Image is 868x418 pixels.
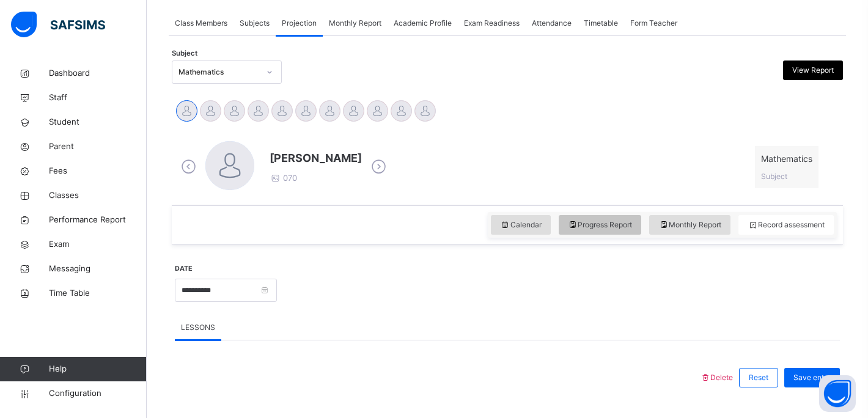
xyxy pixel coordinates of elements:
span: Projection [282,18,317,29]
span: Class Members [175,18,227,29]
span: Dashboard [49,67,147,79]
span: Exam [49,238,147,251]
span: Record assessment [748,219,825,230]
span: 070 [270,173,297,183]
span: Monthly Report [329,18,381,29]
span: Monthly Report [658,219,721,230]
span: Academic Profile [394,18,452,29]
span: Classes [49,189,147,202]
span: Staff [49,92,147,104]
span: Fees [49,165,147,177]
span: Student [49,116,147,128]
span: Messaging [49,263,147,275]
span: [PERSON_NAME] [270,150,362,166]
button: Open asap [819,375,856,412]
span: Exam Readiness [464,18,520,29]
span: Performance Report [49,214,147,226]
span: Reset [749,372,768,383]
span: Timetable [584,18,618,29]
span: Mathematics [761,152,812,165]
span: Form Teacher [630,18,677,29]
span: Configuration [49,387,146,400]
span: Subject [761,172,787,181]
span: Calendar [500,219,542,230]
span: Progress Report [568,219,633,230]
span: View Report [792,65,834,76]
span: Parent [49,141,147,153]
img: safsims [11,12,105,37]
span: Subject [172,48,197,59]
span: Save entry [793,372,831,383]
span: LESSONS [181,322,215,333]
span: Attendance [532,18,572,29]
span: Time Table [49,287,147,299]
span: Delete [700,373,733,382]
span: Help [49,363,146,375]
label: Date [175,264,193,274]
span: Subjects [240,18,270,29]
div: Mathematics [178,67,259,78]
